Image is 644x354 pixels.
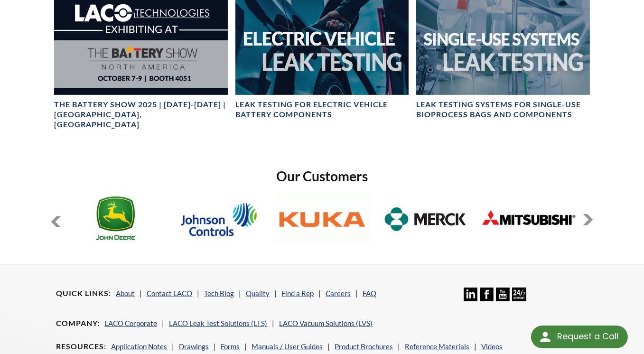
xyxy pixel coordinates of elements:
[363,289,376,298] a: FAQ
[481,193,576,246] img: Mitsubishi.jpg
[179,342,209,351] a: Drawings
[111,342,167,351] a: Application Notes
[274,193,369,246] img: Kuka.jpg
[557,326,618,347] div: Request a Call
[405,342,469,351] a: Reference Materials
[235,100,409,120] h4: Leak Testing for Electric Vehicle Battery Components
[104,319,157,327] a: LACO Corporate
[281,289,314,298] a: Find a Rep
[512,294,526,303] a: 24/7 Support
[169,319,267,327] a: LACO Leak Test Solutions (LTS)
[416,100,589,120] h4: Leak Testing Systems for Single-Use Bioprocess Bags and Components
[56,342,106,352] h4: Resources
[279,319,373,327] a: LACO Vacuum Solutions (LVS)
[68,193,163,246] img: John-Deere.jpg
[378,193,473,246] img: Merck.jpg
[50,168,593,185] h2: Our Customers
[531,326,628,348] div: Request a Call
[54,100,227,129] h4: The Battery Show 2025 | [DATE]-[DATE] | [GEOGRAPHIC_DATA], [GEOGRAPHIC_DATA]
[56,289,111,298] h4: Quick Links
[56,318,100,328] h4: Company
[147,289,192,298] a: Contact LACO
[326,289,351,298] a: Careers
[538,329,553,345] img: round button
[512,288,526,301] img: 24/7 Support Icon
[221,342,240,351] a: Forms
[335,342,393,351] a: Product Brochures
[171,193,266,246] img: Johnson-Controls.jpg
[204,289,234,298] a: Tech Blog
[246,289,270,298] a: Quality
[116,289,135,298] a: About
[252,342,323,351] a: Manuals / User Guides
[481,342,503,351] a: Videos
